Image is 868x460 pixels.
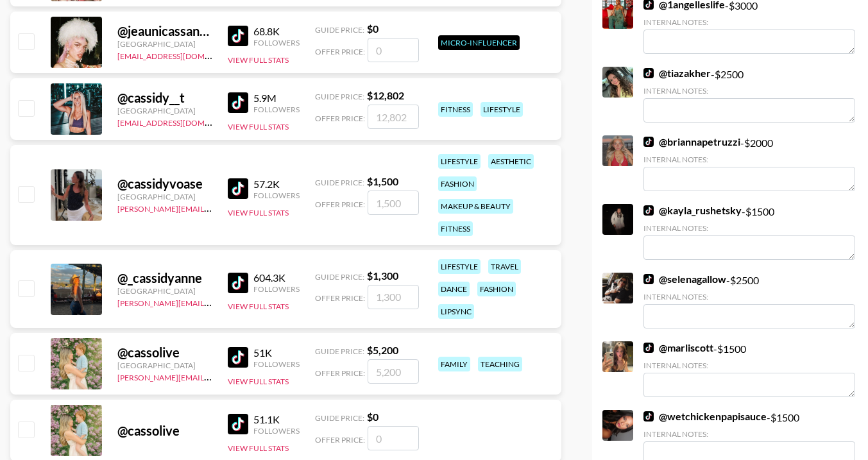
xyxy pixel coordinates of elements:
[438,357,470,371] div: family
[253,38,300,47] div: Followers
[643,86,855,96] div: Internal Notes:
[228,347,248,368] img: TikTok
[315,114,365,123] span: Offer Price:
[478,357,522,371] div: teaching
[253,426,300,436] div: Followers
[488,259,521,274] div: travel
[643,204,742,217] a: @kayla_rushetsky
[438,304,474,319] div: lipsync
[315,346,364,356] span: Guide Price:
[253,191,300,200] div: Followers
[368,359,419,384] input: 5,200
[643,292,855,302] div: Internal Notes:
[117,90,212,106] div: @ cassidy__t
[643,135,740,148] a: @briannapetruzzi
[315,293,365,303] span: Offer Price:
[253,105,300,114] div: Followers
[368,426,419,450] input: 0
[438,176,477,191] div: fashion
[481,102,523,117] div: lifestyle
[643,429,855,439] div: Internal Notes:
[643,361,855,370] div: Internal Notes:
[643,67,711,80] a: @tiazakher
[367,22,379,35] strong: $ 0
[253,271,300,284] div: 604.3K
[643,204,855,260] div: - $ 1500
[643,341,713,354] a: @marliscott
[315,272,364,282] span: Guide Price:
[643,410,767,423] a: @wetchickenpapisauce
[315,200,365,209] span: Offer Price:
[117,270,212,286] div: @ _cassidyanne
[643,343,654,353] img: TikTok
[643,411,654,422] img: TikTok
[643,273,855,328] div: - $ 2500
[228,178,248,199] img: TikTok
[117,286,212,296] div: [GEOGRAPHIC_DATA]
[228,26,248,46] img: TikTok
[117,49,246,61] a: [EMAIL_ADDRESS][DOMAIN_NAME]
[438,154,481,169] div: lifestyle
[643,17,855,27] div: Internal Notes:
[117,192,212,201] div: [GEOGRAPHIC_DATA]
[438,199,513,214] div: makeup & beauty
[643,68,654,78] img: TikTok
[253,25,300,38] div: 68.8K
[315,368,365,378] span: Offer Price:
[228,55,289,65] button: View Full Stats
[117,106,212,115] div: [GEOGRAPHIC_DATA]
[228,377,289,386] button: View Full Stats
[367,269,398,282] strong: $ 1,300
[367,89,404,101] strong: $ 12,802
[228,302,289,311] button: View Full Stats
[368,191,419,215] input: 1,500
[253,346,300,359] div: 51K
[368,105,419,129] input: 12,802
[228,414,248,434] img: TikTok
[117,423,212,439] div: @ cassolive
[438,35,520,50] div: Micro-Influencer
[253,359,300,369] div: Followers
[643,155,855,164] div: Internal Notes:
[367,344,398,356] strong: $ 5,200
[253,284,300,294] div: Followers
[477,282,516,296] div: fashion
[228,208,289,217] button: View Full Stats
[367,175,398,187] strong: $ 1,500
[315,47,365,56] span: Offer Price:
[315,178,364,187] span: Guide Price:
[643,341,855,397] div: - $ 1500
[117,370,307,382] a: [PERSON_NAME][EMAIL_ADDRESS][DOMAIN_NAME]
[438,221,473,236] div: fitness
[368,38,419,62] input: 0
[315,435,365,445] span: Offer Price:
[643,274,654,284] img: TikTok
[643,135,855,191] div: - $ 2000
[438,282,470,296] div: dance
[368,285,419,309] input: 1,300
[117,115,246,128] a: [EMAIL_ADDRESS][DOMAIN_NAME]
[228,273,248,293] img: TikTok
[228,92,248,113] img: TikTok
[488,154,534,169] div: aesthetic
[643,205,654,216] img: TikTok
[315,413,364,423] span: Guide Price:
[228,122,289,132] button: View Full Stats
[253,178,300,191] div: 57.2K
[117,201,368,214] a: [PERSON_NAME][EMAIL_ADDRESS][PERSON_NAME][DOMAIN_NAME]
[643,137,654,147] img: TikTok
[643,273,726,285] a: @selenagallow
[643,67,855,123] div: - $ 2500
[315,92,364,101] span: Guide Price:
[117,361,212,370] div: [GEOGRAPHIC_DATA]
[253,413,300,426] div: 51.1K
[438,259,481,274] div: lifestyle
[117,296,368,308] a: [PERSON_NAME][EMAIL_ADDRESS][PERSON_NAME][DOMAIN_NAME]
[117,345,212,361] div: @ cassolive
[643,223,855,233] div: Internal Notes:
[367,411,379,423] strong: $ 0
[438,102,473,117] div: fitness
[117,23,212,39] div: @ jeaunicassanova
[117,176,212,192] div: @ cassidyvoase
[228,443,289,453] button: View Full Stats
